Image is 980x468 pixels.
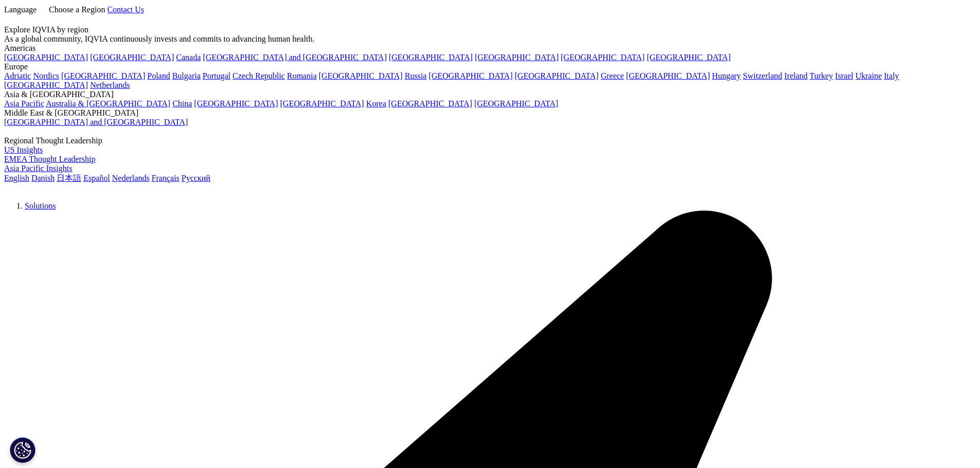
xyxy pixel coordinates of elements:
a: Korea [366,99,386,108]
a: Turkey [810,71,833,80]
a: Ireland [785,71,808,80]
a: Asia Pacific Insights [4,164,72,173]
a: Greece [601,71,624,80]
a: 日本語 [57,174,81,182]
a: Contact Us [107,5,144,14]
span: Language [4,5,37,14]
a: Czech Republic [233,71,285,80]
a: Nederlands [112,174,150,182]
a: Bulgaria [172,71,201,80]
a: China [172,99,192,108]
a: Israel [835,71,853,80]
a: Español [83,174,110,182]
a: Adriatic [4,71,31,80]
a: Portugal [203,71,230,80]
a: [GEOGRAPHIC_DATA] [561,53,645,62]
a: [GEOGRAPHIC_DATA] [280,99,364,108]
a: [GEOGRAPHIC_DATA] [90,53,174,62]
a: [GEOGRAPHIC_DATA] [388,99,472,108]
a: US Insights [4,145,43,154]
div: As a global community, IQVIA continuously invests and commits to advancing human health. [4,34,976,44]
a: EMEA Thought Leadership [4,155,95,163]
div: Asia & [GEOGRAPHIC_DATA] [4,90,976,99]
a: Русский [182,174,210,182]
a: [GEOGRAPHIC_DATA] [474,99,558,108]
a: [GEOGRAPHIC_DATA] [4,81,88,89]
a: [GEOGRAPHIC_DATA] [429,71,512,80]
button: Cookie Settings [10,437,35,463]
a: Russia [405,71,427,80]
a: English [4,174,29,182]
div: Europe [4,62,976,71]
a: [GEOGRAPHIC_DATA] [515,71,599,80]
div: Americas [4,44,976,53]
span: Choose a Region [49,5,105,14]
a: Nordics [33,71,59,80]
a: Switzerland [743,71,782,80]
a: [GEOGRAPHIC_DATA] [647,53,730,62]
a: [GEOGRAPHIC_DATA] [4,53,88,62]
a: Australia & [GEOGRAPHIC_DATA] [46,99,170,108]
div: Regional Thought Leadership [4,136,976,145]
a: [GEOGRAPHIC_DATA] and [GEOGRAPHIC_DATA] [203,53,386,62]
div: Middle East & [GEOGRAPHIC_DATA] [4,108,976,118]
a: [GEOGRAPHIC_DATA] and [GEOGRAPHIC_DATA] [4,118,188,126]
a: Romania [287,71,317,80]
a: [GEOGRAPHIC_DATA] [319,71,403,80]
a: [GEOGRAPHIC_DATA] [61,71,145,80]
a: Solutions [25,201,56,210]
div: Explore IQVIA by region [4,25,976,34]
a: Asia Pacific [4,99,44,108]
a: Canada [176,53,201,62]
a: [GEOGRAPHIC_DATA] [475,53,559,62]
a: [GEOGRAPHIC_DATA] [389,53,473,62]
a: Poland [147,71,170,80]
a: Français [152,174,180,182]
a: Hungary [712,71,741,80]
a: Italy [884,71,899,80]
a: Danish [31,174,55,182]
a: Netherlands [90,81,130,89]
a: [GEOGRAPHIC_DATA] [626,71,710,80]
a: Ukraine [856,71,882,80]
a: [GEOGRAPHIC_DATA] [194,99,278,108]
